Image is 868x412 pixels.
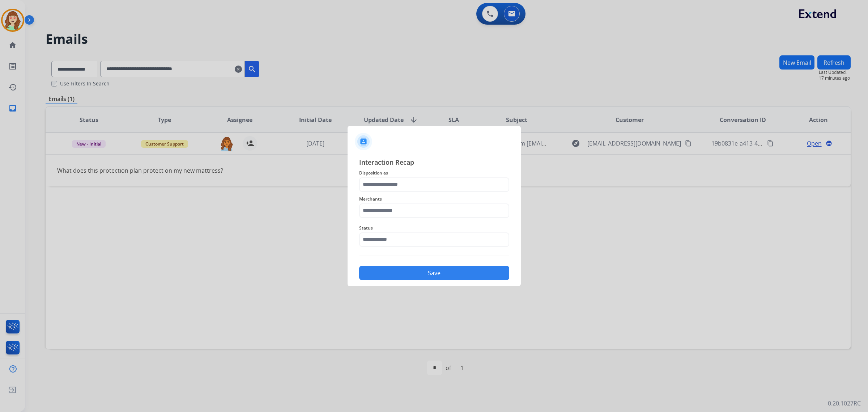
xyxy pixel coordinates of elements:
[359,256,509,256] img: contact-recap-line.svg
[359,266,509,280] button: Save
[359,195,509,203] span: Merchants
[359,157,509,169] span: Interaction Recap
[359,224,509,232] span: Status
[355,133,372,150] img: contactIcon
[359,169,509,177] span: Disposition as
[828,399,861,408] p: 0.20.1027RC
